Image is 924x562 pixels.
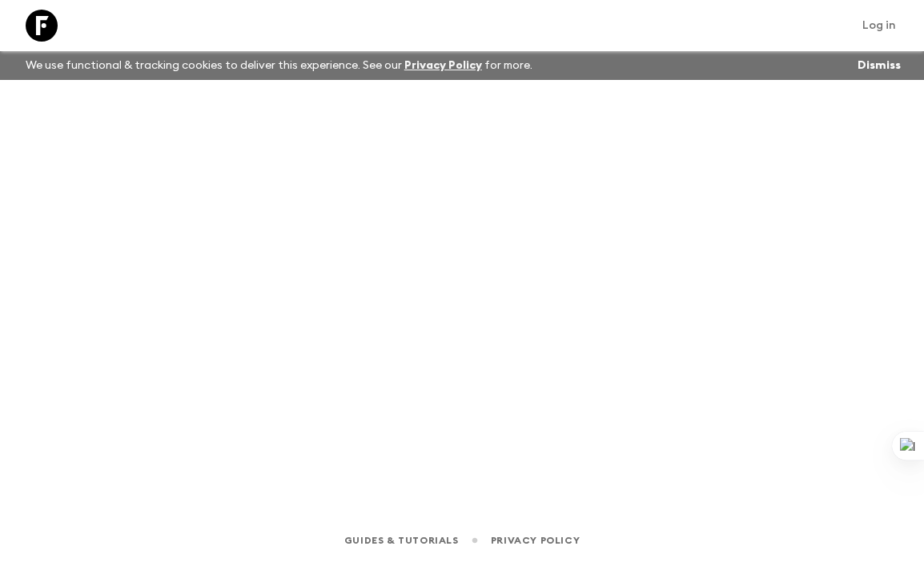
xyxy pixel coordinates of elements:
a: Privacy Policy [404,60,482,71]
a: Guides & Tutorials [344,532,459,549]
a: Privacy Policy [491,532,580,549]
a: Log in [854,14,905,37]
p: We use functional & tracking cookies to deliver this experience. See our for more. [19,51,539,80]
button: Dismiss [854,54,905,77]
